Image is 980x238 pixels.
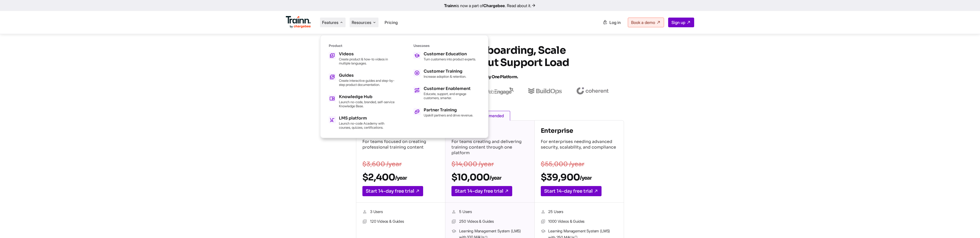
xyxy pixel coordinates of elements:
h2: $10,000 [451,171,528,183]
h5: Customer Enablement [424,87,480,91]
h4: Scale [451,127,528,135]
p: For teams focused on creating professional training content [362,139,439,157]
h5: Partner Training [424,108,473,112]
li: 1000 Videos & Guides [541,218,618,225]
sub: /year [580,175,592,181]
a: Book a demo [628,18,664,27]
h2: $2,400 [362,171,439,183]
h1: Accelerate Onboarding, Scale Training, and Cut Support Load [398,44,582,83]
span: Log in [609,20,621,25]
span: Sign up [671,20,685,25]
p: Turn customers into product experts. [424,57,476,61]
li: 25 Users [541,209,618,215]
a: Pricing [385,20,398,25]
span: Features [322,20,338,25]
img: coherent logo [576,87,609,95]
a: Customer Education Turn customers into product experts. [413,52,480,61]
h5: Customer Education [424,52,476,56]
span: Recommended [469,111,510,121]
p: For teams creating and delivering training content through one platform [451,139,528,157]
li: 5 Users [451,209,528,215]
a: Knowledge Hub Launch no-code, branded, self-service Knowledge Base. [329,95,395,108]
p: Increase adoption & retention. [424,74,466,78]
a: Guides Create interactive guides and step-by-step product documentation. [329,73,395,87]
p: Launch no-code, branded, self-service Knowledge Base. [339,100,395,108]
p: Educate, support, and engage customers, smarter. [424,92,480,100]
h5: Customer Training [424,69,466,73]
img: buildops logo [528,88,562,94]
b: Chargebee [483,3,505,8]
a: Videos Create product & how-to videos in multiple languages. [329,52,395,65]
a: LMS platform Launch no-code Academy with courses, quizzes, certifications. [329,116,395,129]
h5: Videos [339,52,395,56]
a: Log in [600,18,624,27]
h4: Enterprise [541,127,618,135]
a: Partner Training Upskill partners and drive revenue. [413,108,480,117]
sub: /year [395,175,407,181]
s: $55,000 /year [541,160,584,168]
a: Customer Enablement Educate, support, and engage customers, smarter. [413,87,480,100]
h5: Guides [339,73,395,77]
p: For enterprises needing advanced security, scalability, and compliance [541,139,618,157]
img: webengage logo [484,87,514,95]
s: $14,000 /year [451,160,494,168]
b: Trainn [444,3,456,8]
li: 250 Videos & Guides [451,218,528,225]
a: Start 14-day free trial [362,186,423,196]
h5: Knowledge Hub [339,95,395,99]
iframe: Chat Widget [954,214,980,238]
a: Customer Training Increase adoption & retention. [413,69,480,78]
h6: Product [329,44,395,48]
a: Sign up [668,18,694,27]
li: 120 Videos & Guides [362,218,439,225]
p: Create product & how-to videos in multiple languages. [339,57,395,65]
h2: $39,900 [541,171,618,183]
span: Book a demo [631,20,655,25]
a: Start 14-day free trial [541,186,602,196]
s: $3,600 /year [362,160,402,168]
h5: LMS platform [339,116,395,120]
img: Trainn Logo [286,16,311,28]
sub: /year [489,175,501,181]
h6: Usecases [413,44,480,48]
p: Upskill partners and drive revenue. [424,113,473,117]
p: Create interactive guides and step-by-step product documentation. [339,78,395,87]
a: Start 14-day free trial [451,186,512,196]
span: Resources [352,20,371,25]
span: All Powered by One Platform. [462,74,518,80]
li: 3 Users [362,209,439,215]
p: Launch no-code Academy with courses, quizzes, certifications. [339,121,395,129]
